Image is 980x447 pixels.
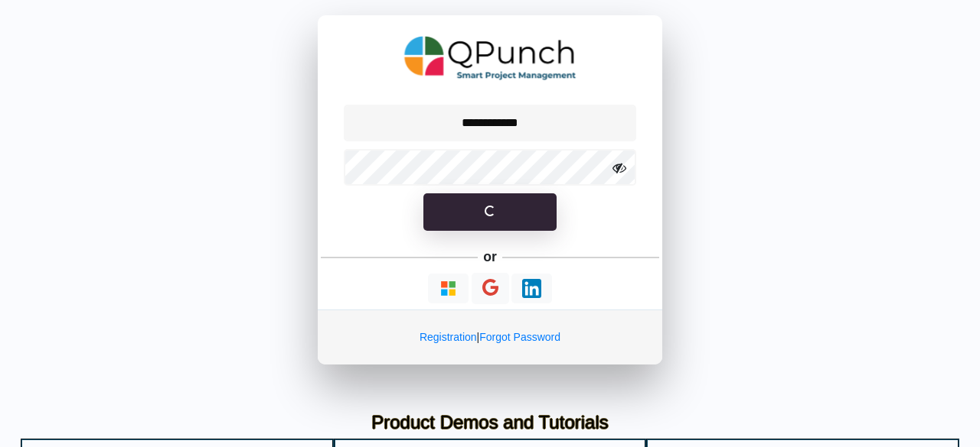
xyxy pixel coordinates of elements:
a: Registration [420,331,477,343]
img: Loading... [439,279,458,298]
div: | [318,309,662,364]
button: Continue With Google [472,273,509,304]
button: Continue With LinkedIn [511,274,552,303]
button: Continue With Microsoft Azure [428,274,469,303]
img: Loading... [522,279,541,298]
h5: or [481,246,500,267]
a: Forgot Password [479,331,560,343]
img: QPunch [404,31,577,86]
h3: Product Demos and Tutorials [32,412,948,434]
